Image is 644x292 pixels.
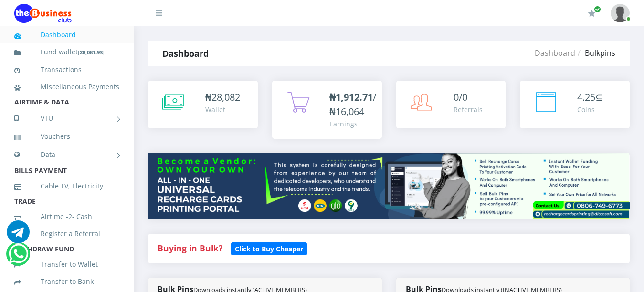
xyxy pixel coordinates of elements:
[329,119,376,129] div: Earnings
[594,6,601,13] span: Renew/Upgrade Subscription
[535,48,575,58] a: Dashboard
[272,81,382,139] a: ₦1,912.71/₦16,064 Earnings
[577,91,595,104] span: 4.25
[454,104,483,115] div: Referrals
[454,91,467,104] span: 0/0
[211,91,240,104] span: 28,082
[148,81,258,128] a: ₦28,082 Wallet
[14,175,119,197] a: Cable TV, Electricity
[78,49,105,56] small: [ ]
[14,4,72,23] img: Logo
[7,228,30,243] a: Chat for support
[611,4,630,22] img: User
[14,253,119,275] a: Transfer to Wallet
[80,49,103,56] b: 28,081.93
[14,41,119,63] a: Fund wallet[28,081.93]
[14,206,119,228] a: Airtime -2- Cash
[14,106,119,130] a: VTU
[9,250,28,265] a: Chat for support
[588,10,595,17] i: Renew/Upgrade Subscription
[329,91,376,118] span: /₦16,064
[162,48,209,59] strong: Dashboard
[14,223,119,245] a: Register a Referral
[14,76,119,98] a: Miscellaneous Payments
[205,90,240,104] div: ₦
[158,242,222,254] strong: Buying in Bulk?
[14,143,119,167] a: Data
[14,59,119,81] a: Transactions
[235,244,303,253] b: Click to Buy Cheaper
[577,90,603,104] div: ⊆
[14,125,119,147] a: Vouchers
[575,47,615,59] li: Bulkpins
[205,104,240,115] div: Wallet
[329,91,373,104] b: ₦1,912.71
[231,242,307,254] a: Click to Buy Cheaper
[577,104,603,115] div: Coins
[396,81,506,128] a: 0/0 Referrals
[148,153,630,219] img: multitenant_rcp.png
[14,24,119,46] a: Dashboard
